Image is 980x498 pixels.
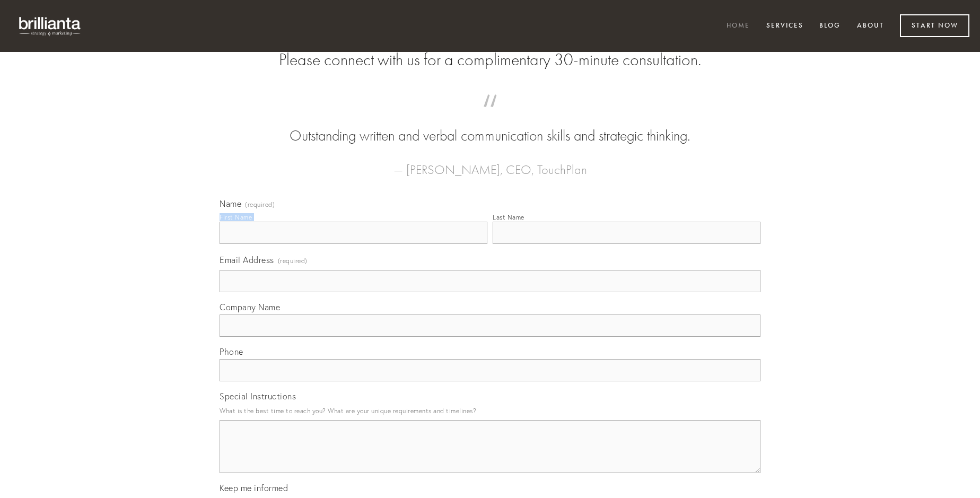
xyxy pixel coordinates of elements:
[220,391,296,401] span: Special Instructions
[720,18,757,35] a: Home
[245,202,275,208] span: (required)
[220,255,274,265] span: Email Address
[812,18,847,35] a: Blog
[220,404,760,418] p: What is the best time to reach you? What are your unique requirements and timelines?
[11,11,90,41] img: brillianta - research, strategy, marketing
[237,146,743,180] figcaption: — [PERSON_NAME], CEO, TouchPlan
[220,50,760,70] h2: Please connect with us for a complimentary 30-minute consultation.
[850,18,891,35] a: About
[220,198,241,209] span: Name
[493,213,524,221] div: Last Name
[220,346,243,357] span: Phone
[220,213,252,221] div: First Name
[220,302,280,312] span: Company Name
[278,254,308,268] span: (required)
[237,105,743,126] span: “
[220,483,288,493] span: Keep me informed
[900,14,969,37] a: Start Now
[759,18,810,35] a: Services
[237,105,743,146] blockquote: Outstanding written and verbal communication skills and strategic thinking.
